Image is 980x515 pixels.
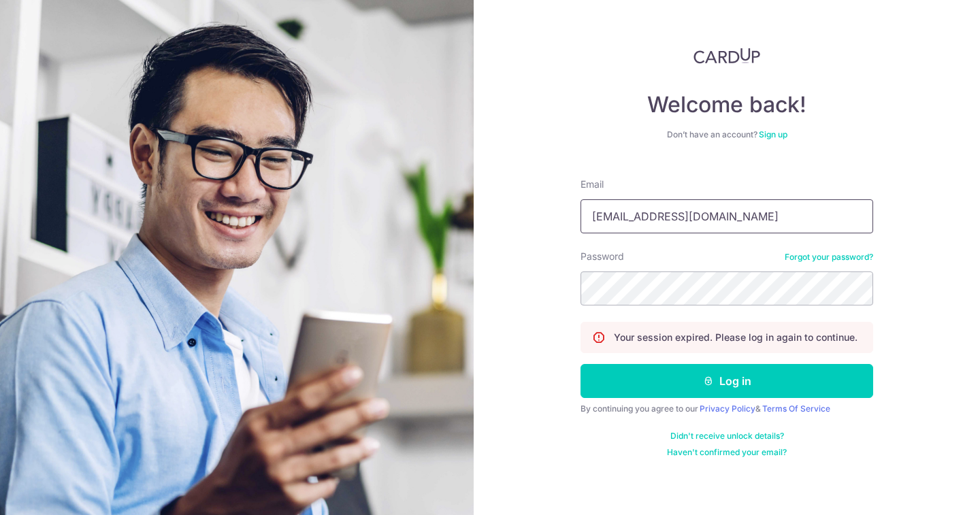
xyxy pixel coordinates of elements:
[581,178,604,191] label: Email
[759,129,787,139] a: Sign up
[667,447,787,458] a: Haven't confirmed your email?
[785,252,873,263] a: Forgot your password?
[581,129,873,140] div: Don’t have an account?
[700,403,755,414] a: Privacy Policy
[693,48,760,64] img: CardUp Logo
[581,250,624,263] label: Password
[581,91,873,118] h4: Welcome back!
[581,403,873,414] div: By continuing you agree to our &
[614,331,857,344] p: Your session expired. Please log in again to continue.
[581,364,873,398] button: Log in
[581,199,873,233] input: Enter your Email
[670,431,784,442] a: Didn't receive unlock details?
[762,403,830,414] a: Terms Of Service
